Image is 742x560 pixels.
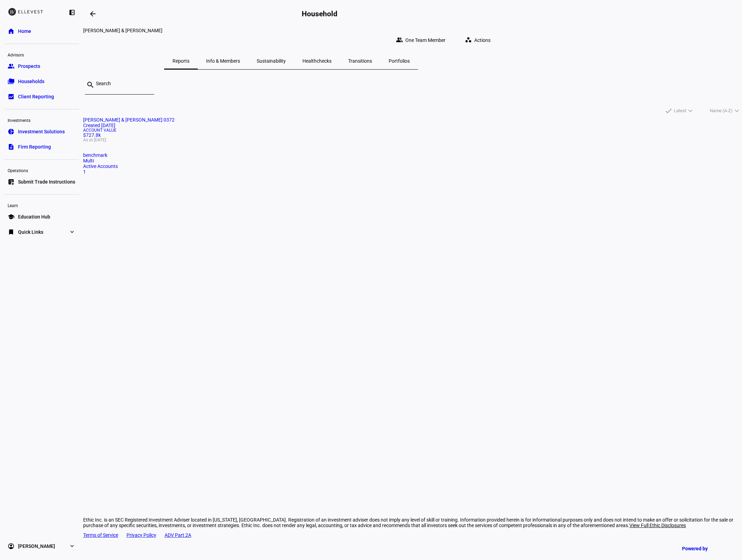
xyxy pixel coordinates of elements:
span: Quick Links [18,229,43,235]
div: Created [DATE] [83,123,742,128]
eth-mat-symbol: school [8,213,15,220]
eth-mat-symbol: group [8,63,15,70]
span: benchmark [83,152,107,158]
span: Client Reporting [18,93,54,100]
a: Privacy Policy [126,532,156,538]
span: Healthchecks [302,59,332,63]
div: Investments [4,115,79,125]
mat-icon: arrow_backwards [89,10,97,18]
span: Name (A-Z) [710,107,733,115]
mat-icon: group [396,36,403,43]
mat-icon: done [664,107,673,115]
input: Search [96,81,149,86]
eth-mat-symbol: home [8,28,15,35]
span: Actions [474,33,491,47]
span: Sustainability [257,59,286,63]
a: [PERSON_NAME] & [PERSON_NAME] 0372Created [DATE]Account Value$727.8kAs at [DATE]benchmarkMultiAct... [83,117,742,175]
span: View Full Ethic Disclosures [629,523,686,528]
a: bid_landscapeClient Reporting [4,90,79,104]
a: Powered by [679,542,732,555]
span: Info & Members [206,59,240,63]
span: Reports [173,59,189,63]
div: Ethic Inc. is an SEC Registered Investment Adviser located in [US_STATE], [GEOGRAPHIC_DATA]. Regi... [83,517,742,528]
div: Learn [4,200,79,210]
h2: Household [302,10,337,18]
span: Investment Solutions [18,128,65,135]
eth-mat-symbol: description [8,143,15,150]
eth-mat-symbol: folder_copy [8,78,15,85]
span: Account Value [83,128,742,132]
eth-mat-symbol: left_panel_close [69,9,76,16]
a: Terms of Service [83,532,118,538]
span: Firm Reporting [18,143,51,150]
div: Operations [4,165,79,175]
div: $727.8k [83,128,742,142]
a: groupProspects [4,59,79,73]
eth-mat-symbol: bid_landscape [8,93,15,100]
eth-mat-symbol: expand_more [69,229,76,235]
div: Daniel Adair & Lila L Dupree [83,28,499,33]
span: Daniel Adair & Lila L Dupree 0372 [83,117,175,123]
eth-mat-symbol: pie_chart [8,128,15,135]
eth-quick-actions: Actions [454,33,499,47]
span: Transitions [348,59,372,63]
span: Latest [674,107,686,115]
mat-icon: search [86,81,95,89]
a: homeHome [4,24,79,38]
span: 1 [83,169,86,175]
button: One Team Member [390,33,454,47]
span: Home [18,28,31,35]
eth-mat-symbol: list_alt_add [8,178,15,185]
span: Portfolios [389,59,410,63]
eth-mat-symbol: account_circle [8,543,15,550]
mat-icon: workspaces [465,36,472,43]
span: Education Hub [18,213,50,220]
span: One Team Member [405,33,445,47]
span: Submit Trade Instructions [18,178,75,185]
a: folder_copyHouseholds [4,74,79,88]
span: Active Accounts [83,163,118,169]
span: Prospects [18,63,40,70]
a: descriptionFirm Reporting [4,140,79,154]
a: ADV Part 2A [165,532,191,538]
button: Actions [459,33,499,47]
span: Households [18,78,44,85]
span: Multi [83,158,94,163]
div: Advisors [4,50,79,59]
span: As at [DATE] [83,138,742,142]
a: pie_chartInvestment Solutions [4,125,79,139]
eth-mat-symbol: bookmark [8,229,15,235]
span: [PERSON_NAME] [18,543,55,550]
eth-mat-symbol: expand_more [69,543,76,550]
